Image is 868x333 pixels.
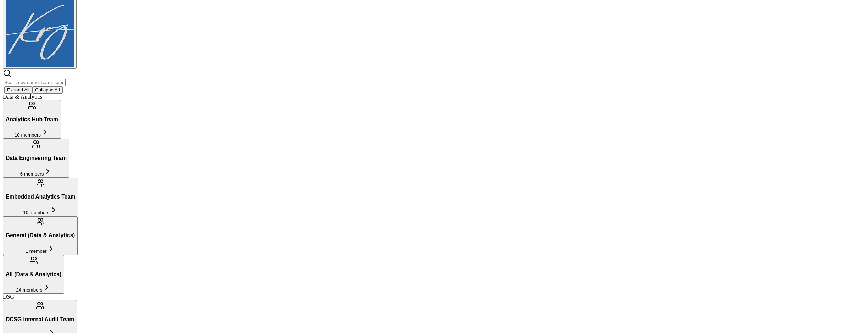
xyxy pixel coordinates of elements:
h3: Data Engineering Team [6,155,67,161]
button: General (Data & Analytics)1 member [3,216,78,255]
input: Search by name, team, specialty, or title... [3,79,66,86]
button: Analytics Hub Team10 members [3,100,61,139]
span: 10 members [15,132,41,138]
h3: General (Data & Analytics) [6,232,75,239]
span: Data & Analytics [3,94,42,100]
span: 10 members [23,210,49,215]
button: Expand All [4,86,32,94]
h3: DCSG Internal Audit Team [6,316,74,323]
button: Data Engineering Team6 members [3,139,69,177]
span: DSG [3,294,14,300]
h3: Analytics Hub Team [6,116,58,123]
h3: Embedded Analytics Team [6,194,75,200]
h3: All (Data & Analytics) [6,271,61,278]
span: 24 members [16,287,43,293]
span: 6 members [20,171,44,177]
button: Collapse All [32,86,63,94]
span: 1 member [26,249,47,254]
button: Embedded Analytics Team10 members [3,178,78,216]
button: All (Data & Analytics)24 members [3,255,64,294]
